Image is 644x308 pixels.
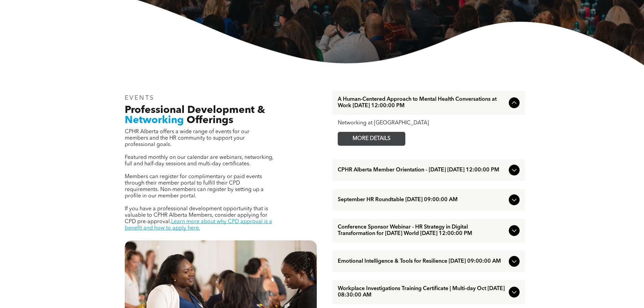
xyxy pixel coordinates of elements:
[338,132,405,146] a: MORE DETAILS
[338,197,506,203] span: September HR Roundtable [DATE] 09:00:00 AM
[125,206,268,224] span: If you have a professional development opportunity that is valuable to CPHR Alberta Members, cons...
[125,129,249,147] span: CPHR Alberta offers a wide range of events for our members and the HR community to support your p...
[125,115,184,125] span: Networking
[338,167,506,173] span: CPHR Alberta Member Orientation - [DATE] [DATE] 12:00:00 PM
[338,120,520,126] div: Networking at [GEOGRAPHIC_DATA]
[125,219,272,231] a: Learn more about why CPD approval is a benefit and how to apply here.
[338,258,506,265] span: Emotional Intelligence & Tools for Resilience [DATE] 09:00:00 AM
[338,224,506,237] span: Conference Sponsor Webinar - HR Strategy in Digital Transformation for [DATE] World [DATE] 12:00:...
[125,155,273,167] span: Featured monthly on our calendar are webinars, networking, full and half-day sessions and multi-d...
[187,115,233,125] span: Offerings
[125,95,155,101] span: EVENTS
[125,174,264,199] span: Members can register for complimentary or paid events through their member portal to fulfill thei...
[125,105,265,115] span: Professional Development &
[338,286,506,299] span: Workplace Investigations Training Certificate | Multi-day Oct [DATE] 08:30:00 AM
[338,96,506,109] span: A Human-Centered Approach to Mental Health Conversations at Work [DATE] 12:00:00 PM
[345,132,398,145] span: MORE DETAILS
